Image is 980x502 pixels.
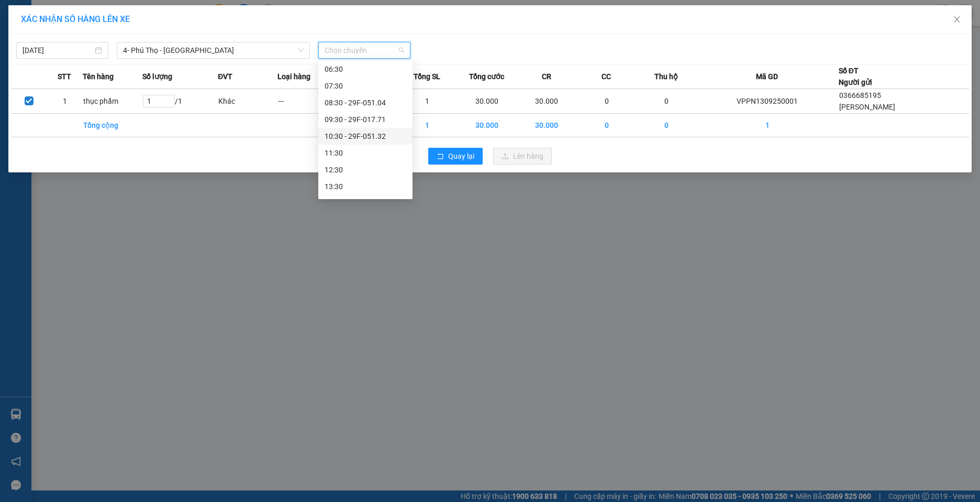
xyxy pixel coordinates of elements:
span: [PERSON_NAME] [839,103,895,111]
div: 10:30 - 29F-051.32 [325,130,406,142]
input: 13/09/2025 [23,45,93,56]
td: --- [277,89,337,114]
li: Số 10 ngõ 15 Ngọc Hồi, Q.[PERSON_NAME], [GEOGRAPHIC_DATA] [98,26,438,39]
td: Khác [218,89,277,114]
span: XÁC NHẬN SỐ HÀNG LÊN XE [21,14,130,24]
span: Tên hàng [83,71,114,82]
td: thục phẩm [83,89,142,114]
td: 30.000 [517,89,576,114]
div: 07:30 [325,80,406,92]
span: rollback [437,152,444,161]
td: / 1 [142,89,218,114]
span: Chọn chuyến [325,42,404,58]
div: 13:30 [325,181,406,192]
span: Loại hàng [277,71,310,82]
div: 06:30 [325,63,406,75]
td: 30.000 [457,114,517,137]
button: rollbackQuay lại [428,148,483,165]
td: 1 [47,89,83,114]
span: Mã GD [756,71,778,82]
span: Quay lại [448,150,474,162]
td: 30.000 [517,114,576,137]
span: Thu hộ [654,71,678,82]
td: 30.000 [457,89,517,114]
span: STT [58,71,71,82]
div: Số ĐT Người gửi [839,65,872,88]
td: 0 [577,89,637,114]
button: uploadLên hàng [493,148,552,165]
span: Tổng SL [414,71,440,82]
div: 08:30 - 29F-051.04 [325,97,406,108]
b: GỬI : VP [GEOGRAPHIC_DATA] [13,76,156,111]
img: logo.jpg [13,13,65,66]
td: 1 [696,114,839,137]
span: down [298,47,304,53]
button: Close [942,5,972,35]
td: 1 [397,89,457,114]
div: 12:30 [325,164,406,176]
td: VPPN1309250001 [696,89,839,114]
span: CC [602,71,611,82]
td: Tổng cộng [83,114,142,137]
td: 0 [577,114,637,137]
span: ĐVT [218,71,232,82]
td: 0 [637,89,696,114]
div: 09:30 - 29F-017.71 [325,114,406,125]
span: Tổng cước [469,71,504,82]
span: 0366685195 [839,91,881,100]
td: 0 [637,114,696,137]
span: 4- Phú Thọ - Ga [123,42,304,58]
span: close [953,15,961,24]
td: 1 [397,114,457,137]
div: 11:30 [325,147,406,159]
span: CR [542,71,551,82]
span: Số lượng [142,71,172,82]
li: Hotline: 19001155 [98,39,438,52]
